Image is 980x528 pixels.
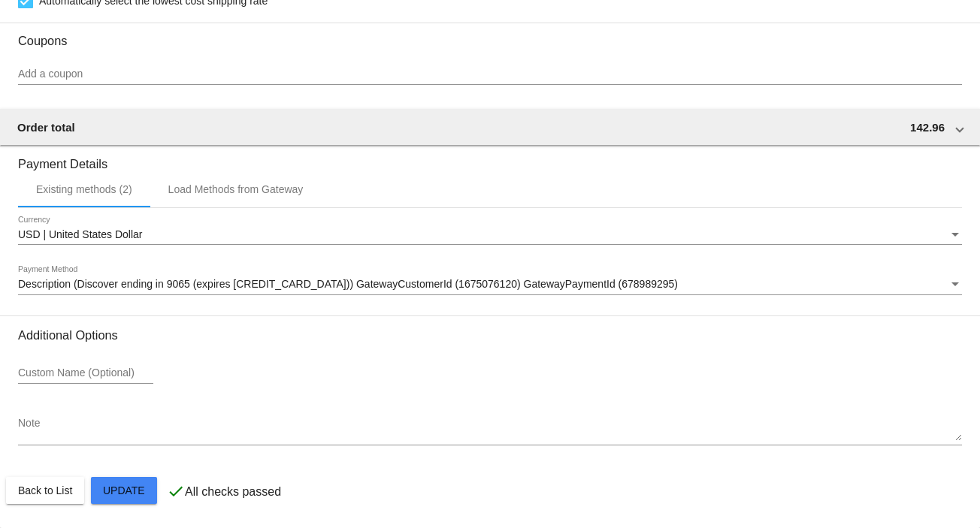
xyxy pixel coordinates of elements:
[18,146,962,171] h3: Payment Details
[18,279,962,291] mat-select: Payment Method
[18,484,72,496] span: Back to List
[6,477,84,504] button: Back to List
[103,484,145,496] span: Update
[185,485,281,499] p: All checks passed
[167,482,185,500] mat-icon: check
[18,328,962,342] h3: Additional Options
[91,477,157,504] button: Update
[910,121,945,134] span: 142.96
[18,23,962,48] h3: Coupons
[18,278,678,290] span: Description (Discover ending in 9065 (expires [CREDIT_CARD_DATA])) GatewayCustomerId (1675076120)...
[17,121,75,134] span: Order total
[18,68,962,80] input: Add a coupon
[168,183,304,195] div: Load Methods from Gateway
[18,229,962,241] mat-select: Currency
[18,228,142,240] span: USD | United States Dollar
[36,183,132,195] div: Existing methods (2)
[18,367,153,379] input: Custom Name (Optional)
